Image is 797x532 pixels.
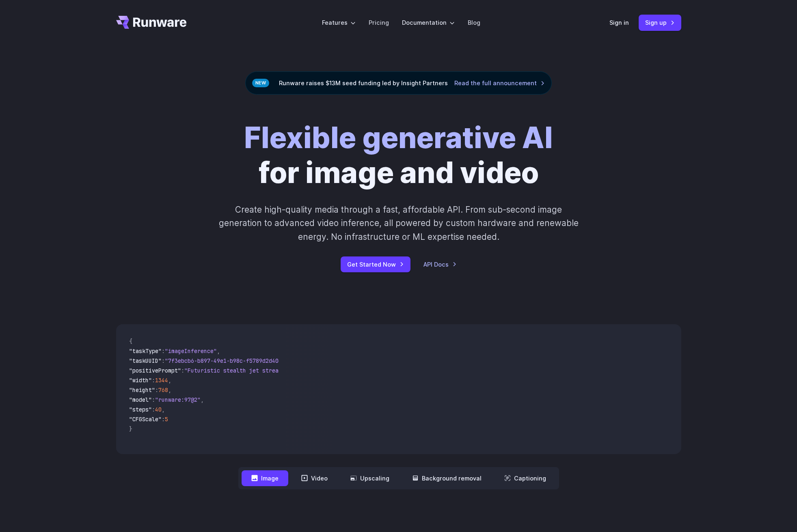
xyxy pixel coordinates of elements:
[129,347,162,355] span: "taskType"
[468,18,480,27] a: Blog
[218,203,579,243] p: Create high-quality media through a fast, affordable API. From sub-second image generation to adv...
[116,16,187,29] a: Go to /
[495,470,556,486] button: Captioning
[155,406,162,413] span: 40
[165,347,217,355] span: "imageInference"
[165,357,288,364] span: "7f3ebcb6-b897-49e1-b98c-f5789d2d40d7"
[168,377,171,384] span: ,
[201,396,204,403] span: ,
[155,386,158,394] span: :
[402,18,455,27] label: Documentation
[162,406,165,413] span: ,
[129,425,132,433] span: }
[165,416,168,423] span: 5
[245,71,552,95] div: Runware raises $13M seed funding led by Insight Partners
[155,396,201,403] span: "runware:97@2"
[129,386,155,394] span: "height"
[184,367,480,374] span: "Futuristic stealth jet streaking through a neon-lit cityscape with glowing purple exhaust"
[129,396,152,403] span: "model"
[341,256,410,272] a: Get Started Now
[162,416,165,423] span: :
[322,18,356,27] label: Features
[217,347,220,355] span: ,
[244,121,553,190] h1: for image and video
[341,470,399,486] button: Upscaling
[402,470,491,486] button: Background removal
[152,377,155,384] span: :
[129,357,162,364] span: "taskUUID"
[152,396,155,403] span: :
[454,78,545,88] a: Read the full announcement
[155,377,168,384] span: 1344
[609,18,629,27] a: Sign in
[168,386,171,394] span: ,
[242,470,288,486] button: Image
[129,416,162,423] span: "CFGScale"
[181,367,184,374] span: :
[129,377,152,384] span: "width"
[244,120,553,155] strong: Flexible generative AI
[158,386,168,394] span: 768
[129,338,132,345] span: {
[129,406,152,413] span: "steps"
[639,15,681,30] a: Sign up
[129,367,181,374] span: "positivePrompt"
[423,260,457,269] a: API Docs
[162,347,165,355] span: :
[369,18,389,27] a: Pricing
[152,406,155,413] span: :
[162,357,165,364] span: :
[292,470,337,486] button: Video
